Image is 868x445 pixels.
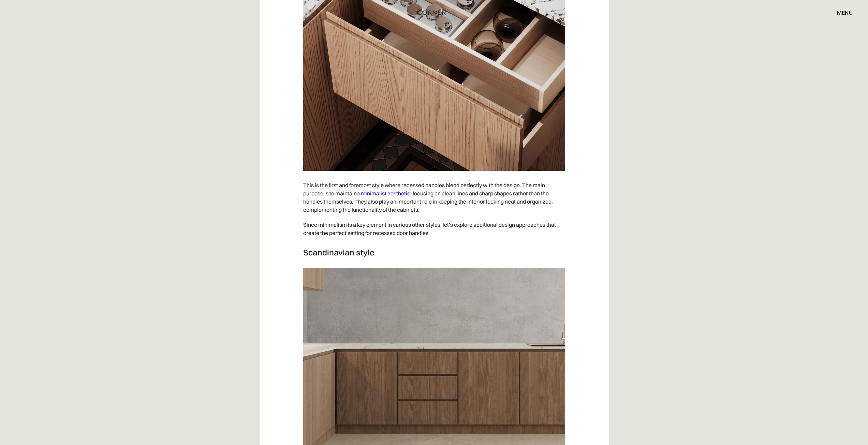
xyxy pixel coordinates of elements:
[303,217,565,240] p: Since minimalism is a key element in various other styles, let’s explore additional design approa...
[401,8,468,17] a: home
[837,10,853,15] div: menu
[303,247,565,257] h3: Scandinavian style
[303,178,565,217] p: This is the first and foremost style where recessed handles blend perfectly with the design. The ...
[357,190,410,197] a: a minimalist aesthetic
[830,7,853,18] div: menu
